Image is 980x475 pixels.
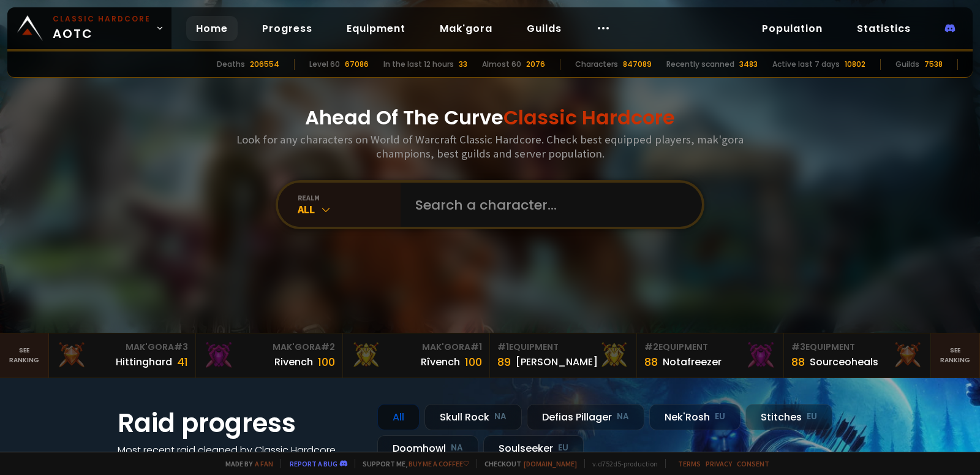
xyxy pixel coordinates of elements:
div: 100 [465,354,482,370]
div: Guilds [895,59,919,70]
div: 88 [644,354,658,370]
div: Equipment [644,341,776,354]
a: Buy me a coffee [409,459,469,468]
div: 89 [497,354,511,370]
span: Support me, [355,459,469,468]
small: EU [715,411,725,423]
div: realm [298,193,401,202]
a: Progress [252,16,322,41]
h1: Raid progress [118,404,363,443]
a: Terms [678,459,701,468]
a: Population [752,16,832,41]
div: 206554 [250,59,279,70]
div: All [298,202,401,216]
div: In the last 12 hours [383,59,454,70]
div: Soulseeker [483,435,584,462]
div: Notafreezer [663,354,722,370]
a: Statistics [847,16,921,41]
small: NA [494,411,507,423]
span: AOTC [53,13,151,43]
input: Search a character... [408,183,687,227]
div: Mak'Gora [350,341,482,354]
a: Mak'Gora#2Rivench100 [196,333,343,378]
a: Mak'Gora#3Hittinghard41 [49,333,196,378]
a: Mak'Gora#1Rîvench100 [343,333,490,378]
div: Rivench [274,354,313,370]
div: Active last 7 days [772,59,840,70]
div: Equipment [497,341,629,354]
div: 100 [318,354,335,370]
div: Sourceoheals [810,354,878,370]
div: Level 60 [309,59,340,70]
span: Made by [218,459,273,468]
a: Guilds [517,16,571,41]
span: v. d752d5 - production [584,459,658,468]
span: Classic Hardcore [503,104,675,131]
a: #3Equipment88Sourceoheals [784,333,931,378]
h1: Ahead Of The Curve [305,103,675,132]
div: Defias Pillager [527,404,644,430]
div: Nek'Rosh [649,404,741,430]
small: NA [451,442,463,454]
div: [PERSON_NAME] [516,354,598,370]
div: All [377,404,420,430]
small: EU [807,411,817,423]
a: #2Equipment88Notafreezer [637,333,784,378]
small: NA [617,411,629,423]
div: Hittinghard [116,354,172,370]
div: Stitches [745,404,832,430]
span: # 3 [174,341,188,353]
a: Report a bug [290,459,337,468]
span: Checkout [477,459,577,468]
a: a fan [255,459,273,468]
a: Seeranking [931,333,980,378]
a: Equipment [337,16,415,41]
div: Mak'Gora [203,341,335,354]
a: Mak'gora [430,16,502,41]
h3: Look for any characters on World of Warcraft Classic Hardcore. Check best equipped players, mak'g... [232,132,748,161]
a: #1Equipment89[PERSON_NAME] [490,333,637,378]
div: 3483 [739,59,758,70]
div: 10802 [845,59,865,70]
div: 67086 [345,59,369,70]
div: Characters [575,59,618,70]
div: 7538 [924,59,943,70]
div: 847089 [623,59,652,70]
small: Classic Hardcore [53,13,151,25]
div: 41 [177,354,188,370]
a: Privacy [706,459,732,468]
div: Rîvench [421,354,460,370]
h4: Most recent raid cleaned by Classic Hardcore guilds [118,443,363,473]
div: Mak'Gora [56,341,188,354]
a: [DOMAIN_NAME] [524,459,577,468]
a: Home [186,16,238,41]
div: Equipment [791,341,923,354]
small: EU [558,442,568,454]
span: # 2 [644,341,658,353]
div: Almost 60 [482,59,521,70]
div: Recently scanned [666,59,734,70]
a: Consent [737,459,769,468]
div: Deaths [217,59,245,70]
div: 2076 [526,59,545,70]
a: Classic HardcoreAOTC [7,7,171,49]
span: # 3 [791,341,805,353]
span: # 1 [470,341,482,353]
span: # 1 [497,341,509,353]
div: Skull Rock [424,404,522,430]
div: 88 [791,354,805,370]
div: Doomhowl [377,435,478,462]
span: # 2 [321,341,335,353]
div: 33 [459,59,467,70]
